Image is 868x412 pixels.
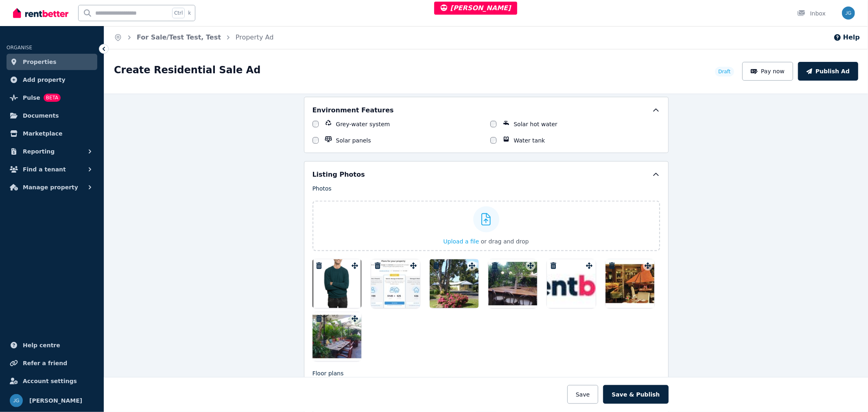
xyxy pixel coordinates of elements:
[23,57,57,67] span: Properties
[7,54,97,70] a: Properties
[798,62,858,81] button: Publish Ad
[742,62,794,81] button: Pay now
[443,237,529,245] button: Upload a file or drag and drop
[23,340,60,350] span: Help centre
[7,161,97,178] button: Find a tenant
[104,26,284,49] nav: Breadcrumb
[13,7,68,19] img: RentBetter
[23,182,78,192] span: Manage property
[603,385,668,404] button: Save & Publish
[23,147,55,156] span: Reporting
[23,164,66,174] span: Find a tenant
[842,7,855,20] img: Jeremy Goldschmidt
[188,10,191,16] span: k
[313,105,394,115] h5: Environment Features
[7,125,97,142] a: Marketplace
[514,136,545,145] label: Water tank
[137,33,221,41] a: For Sale/Test Test, Test
[23,93,40,103] span: Pulse
[7,107,97,124] a: Documents
[114,64,260,77] h1: Create Residential Sale Ad
[44,94,61,102] span: BETA
[7,373,97,389] a: Account settings
[7,355,97,371] a: Refer a friend
[7,337,97,353] a: Help centre
[23,111,59,121] span: Documents
[236,33,274,41] a: Property Ad
[313,184,660,193] p: Photos
[441,4,511,12] span: [PERSON_NAME]
[718,68,730,75] span: Draft
[481,238,529,245] span: or drag and drop
[23,376,77,386] span: Account settings
[833,33,860,42] button: Help
[29,396,82,405] span: [PERSON_NAME]
[7,143,97,160] button: Reporting
[514,120,557,128] label: Solar hot water
[336,136,371,145] label: Solar panels
[23,129,62,138] span: Marketplace
[23,75,66,85] span: Add property
[23,358,67,368] span: Refer a friend
[567,385,598,404] button: Save
[7,45,32,50] span: ORGANISE
[313,170,365,180] h5: Listing Photos
[7,90,97,106] a: PulseBETA
[10,394,23,407] img: Jeremy Goldschmidt
[313,369,660,377] p: Floor plans
[797,9,826,18] div: Inbox
[336,120,390,128] label: Grey-water system
[7,179,97,195] button: Manage property
[172,8,185,18] span: Ctrl
[7,72,97,88] a: Add property
[443,238,479,245] span: Upload a file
